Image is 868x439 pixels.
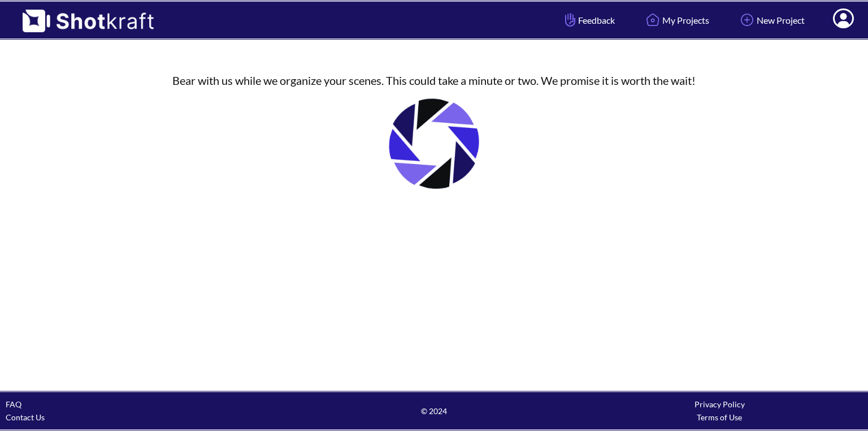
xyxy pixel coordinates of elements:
[291,404,576,418] span: © 2024
[577,411,862,424] div: Terms of Use
[577,398,862,411] div: Privacy Policy
[377,87,491,200] img: Loading..
[737,10,757,29] img: Add Icon
[729,5,813,35] a: New Project
[6,399,21,409] a: FAQ
[562,14,615,27] span: Feedback
[643,10,662,29] img: Home Icon
[635,5,718,35] a: My Projects
[6,412,45,422] a: Contact Us
[562,10,578,29] img: Hand Icon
